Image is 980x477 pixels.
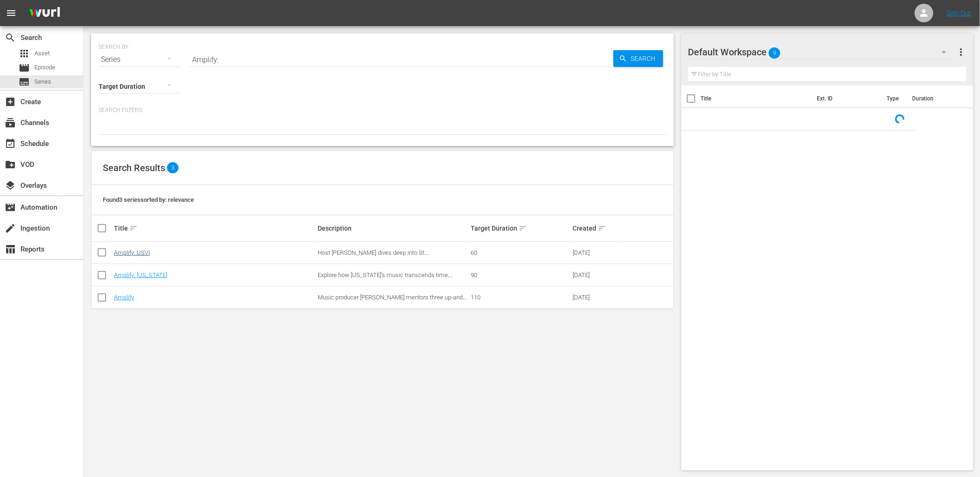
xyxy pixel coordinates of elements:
[769,43,780,63] span: 9
[5,223,16,234] span: Ingestion
[947,9,971,17] a: Sign Out
[19,48,30,59] span: Asset
[573,294,621,301] div: [DATE]
[19,76,30,87] span: Series
[701,86,812,112] th: Title
[5,202,16,213] span: Automation
[5,96,16,107] span: Create
[627,50,663,67] span: Search
[471,249,570,256] div: 60
[34,77,51,86] span: Series
[318,294,467,322] span: Music producer [PERSON_NAME] mentors three up-and-coming musicians, while [PERSON_NAME], and [PER...
[103,162,165,173] span: Search Results
[5,138,16,149] span: Schedule
[573,223,621,234] div: Created
[5,32,16,43] span: Search
[955,41,967,63] button: more_vert
[573,272,621,278] div: [DATE]
[114,249,150,256] a: Amplify: USVI
[114,294,134,301] a: Amplify
[129,224,138,232] span: sort
[573,249,621,256] div: [DATE]
[688,39,956,65] div: Default Workspace
[318,249,463,333] span: Host [PERSON_NAME] dives deep into St. [PERSON_NAME]’s vibrant music scene, where tradition and i...
[34,63,55,72] span: Episode
[114,272,167,278] a: Amplify: [US_STATE]
[99,106,667,114] p: Search Filters:
[114,223,315,234] div: Title
[99,46,180,73] div: Series
[5,159,16,170] span: VOD
[5,244,16,255] span: Reports
[519,224,527,232] span: sort
[598,224,606,232] span: sort
[6,7,17,19] span: menu
[22,2,67,24] img: ans4CAIJ8jUAAAAAAAAAAAAAAAAAAAAAAAAgQb4GAAAAAAAAAAAAAAAAAAAAAAAAJMjXAAAAAAAAAAAAAAAAAAAAAAAAgAT5G...
[5,180,16,191] span: Overlays
[167,162,179,173] span: 3
[471,223,570,234] div: Target Duration
[812,86,881,112] th: Ext. ID
[318,225,468,232] div: Description
[881,86,907,112] th: Type
[34,49,50,58] span: Asset
[471,272,570,278] div: 90
[955,46,967,58] span: more_vert
[318,272,462,292] span: Explore how [US_STATE]'s music transcends time, culture, and class; and how local artists impact ...
[471,294,570,301] div: 110
[613,50,663,67] button: Search
[5,117,16,128] span: Channels
[103,196,194,203] span: Found 3 series sorted by: relevance
[19,62,30,73] span: Episode
[907,86,962,112] th: Duration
